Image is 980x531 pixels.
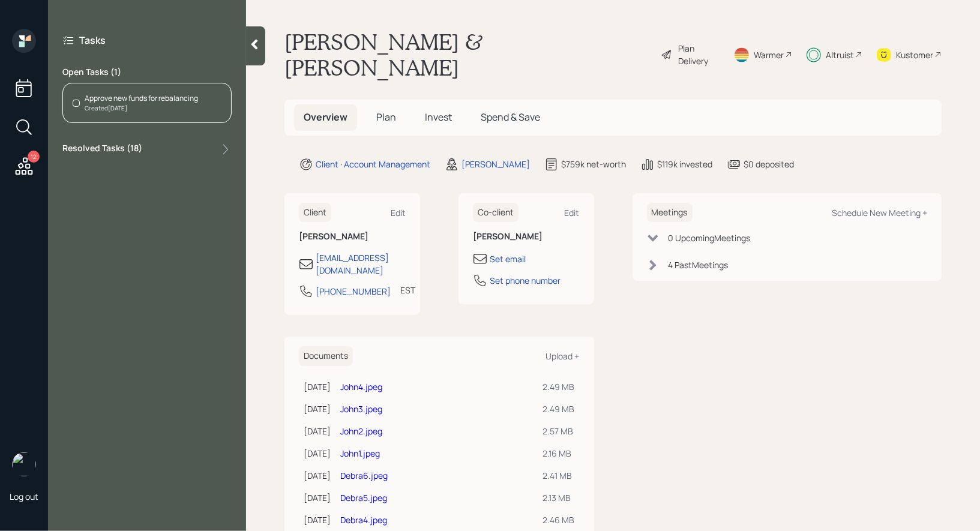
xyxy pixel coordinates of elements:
[304,110,347,124] span: Overview
[28,151,40,163] div: 12
[543,380,575,393] div: 2.49 MB
[647,203,693,223] h6: Meetings
[546,350,580,362] div: Upload +
[391,207,406,218] div: Edit
[304,469,331,482] div: [DATE]
[304,403,331,415] div: [DATE]
[304,380,331,393] div: [DATE]
[316,251,406,277] div: [EMAIL_ADDRESS][DOMAIN_NAME]
[657,158,712,170] div: $119k invested
[284,29,651,80] h1: [PERSON_NAME] & [PERSON_NAME]
[340,514,387,526] a: Debra4.jpeg
[85,104,198,113] div: Created [DATE]
[669,259,729,271] div: 4 Past Meeting s
[316,285,391,298] div: [PHONE_NUMBER]
[340,492,387,503] a: Debra5.jpeg
[12,452,36,476] img: treva-nostdahl-headshot.png
[832,207,927,218] div: Schedule New Meeting +
[481,110,540,124] span: Spend & Save
[826,49,854,61] div: Altruist
[473,203,519,223] h6: Co-client
[678,42,719,67] div: Plan Delivery
[304,491,331,504] div: [DATE]
[543,491,575,504] div: 2.13 MB
[79,34,106,47] label: Tasks
[376,110,396,124] span: Plan
[85,93,198,104] div: Approve new funds for rebalancing
[340,448,380,459] a: John1.jpeg
[754,49,784,61] div: Warmer
[543,425,575,437] div: 2.57 MB
[896,49,933,61] div: Kustomer
[340,470,388,481] a: Debra6.jpeg
[340,425,382,437] a: John2.jpeg
[461,158,530,170] div: [PERSON_NAME]
[561,158,626,170] div: $759k net-worth
[425,110,452,124] span: Invest
[304,425,331,437] div: [DATE]
[543,514,575,526] div: 2.46 MB
[316,158,430,170] div: Client · Account Management
[62,142,142,157] label: Resolved Tasks ( 18 )
[304,514,331,526] div: [DATE]
[669,232,751,244] div: 0 Upcoming Meeting s
[340,381,382,392] a: John4.jpeg
[400,284,415,296] div: EST
[299,203,331,223] h6: Client
[543,469,575,482] div: 2.41 MB
[340,403,382,415] a: John3.jpeg
[62,66,232,78] label: Open Tasks ( 1 )
[565,207,580,218] div: Edit
[744,158,794,170] div: $0 deposited
[299,346,353,366] h6: Documents
[304,447,331,460] div: [DATE]
[490,274,561,287] div: Set phone number
[543,447,575,460] div: 2.16 MB
[543,403,575,415] div: 2.49 MB
[299,232,406,242] h6: [PERSON_NAME]
[10,491,38,502] div: Log out
[490,253,526,265] div: Set email
[473,232,580,242] h6: [PERSON_NAME]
